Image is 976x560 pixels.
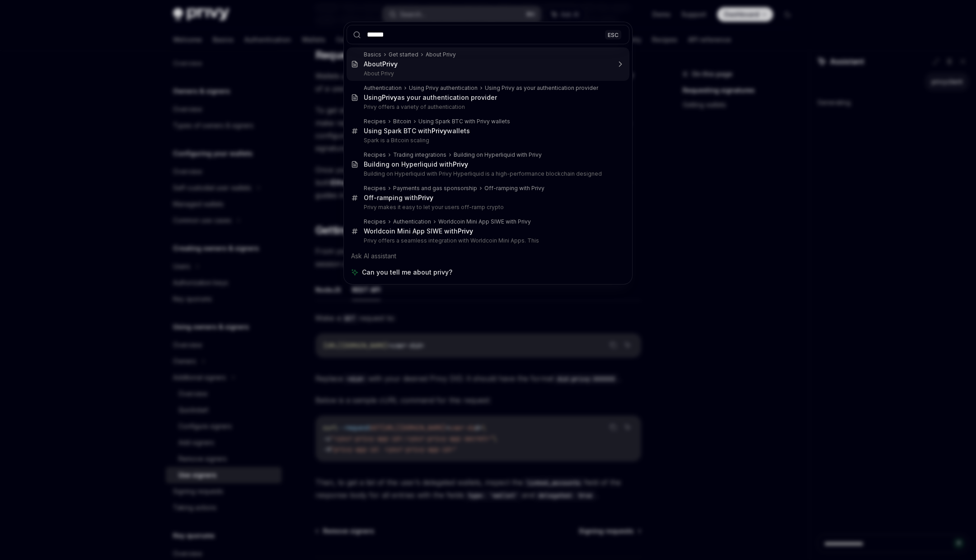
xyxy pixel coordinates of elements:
[364,84,402,92] div: Authentication
[409,84,478,92] div: Using Privy authentication
[364,118,386,125] div: Recipes
[364,160,468,168] div: Building on Hyperliquid with
[418,118,510,125] div: Using Spark BTC with Privy wallets
[382,93,397,101] b: Privy
[393,218,431,225] div: Authentication
[364,204,610,211] p: Privy makes it easy to let your users off-ramp crypto
[382,60,398,68] b: Privy
[389,51,418,58] div: Get started
[364,237,610,244] p: Privy offers a seamless integration with Worldcoin Mini Apps. This
[458,227,473,235] b: Privy
[484,185,544,192] div: Off-ramping with Privy
[438,218,531,225] div: Worldcoin Mini App SIWE with Privy
[347,248,629,264] div: Ask AI assistant
[605,30,621,39] div: ESC
[364,103,610,111] p: Privy offers a variety of authentication
[432,127,447,135] b: Privy
[364,227,473,235] div: Worldcoin Mini App SIWE with
[364,93,497,102] div: Using as your authentication provider
[364,170,610,177] p: Building on Hyperliquid with Privy Hyperliquid is a high-performance blockchain designed
[454,151,542,159] div: Building on Hyperliquid with Privy
[418,194,433,201] b: Privy
[393,185,477,192] div: Payments and gas sponsorship
[364,218,386,225] div: Recipes
[364,185,386,192] div: Recipes
[364,60,398,68] div: About
[364,51,381,58] div: Basics
[453,160,468,168] b: Privy
[364,127,470,135] div: Using Spark BTC with wallets
[364,151,386,159] div: Recipes
[364,70,610,77] p: About Privy
[364,194,433,202] div: Off-ramping with
[393,151,446,159] div: Trading integrations
[364,137,610,144] p: Spark is a Bitcoin scaling
[393,118,411,125] div: Bitcoin
[426,51,456,58] div: About Privy
[362,268,452,277] span: Can you tell me about privy?
[485,84,598,92] div: Using Privy as your authentication provider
